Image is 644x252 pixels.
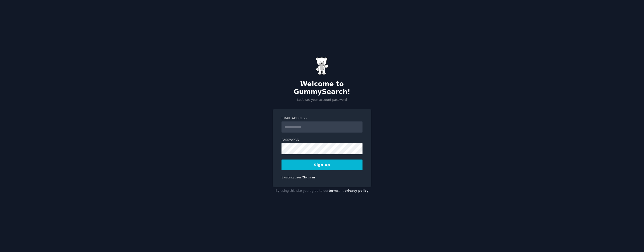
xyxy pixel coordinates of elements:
div: By using this site you agree to our and [273,187,371,195]
button: Sign up [281,160,363,170]
label: Email Address [281,116,363,121]
p: Let's set your account password [273,98,371,102]
a: Sign in [303,176,315,179]
img: Gummy Bear [316,57,328,75]
a: terms [329,189,339,193]
a: privacy policy [344,189,369,193]
label: Password [281,138,363,142]
span: Existing user? [281,176,303,179]
h2: Welcome to GummySearch! [273,80,371,96]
